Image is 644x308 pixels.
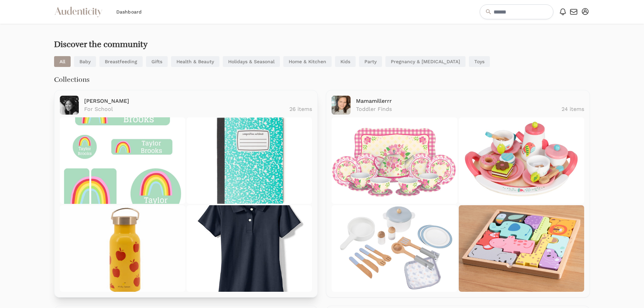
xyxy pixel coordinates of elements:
a: Health & Beauty [171,56,219,67]
a: [PERSON_NAME] [84,98,129,104]
a: Toddler Finds 24 items [356,105,584,113]
img: Shop-Sweet-Lulu-Apples-Water-Bottle_300x.png.jpg [60,205,185,292]
p: For School [84,105,113,113]
a: Breastfeeding [99,56,143,67]
a: Toys [469,56,490,67]
a: All [54,56,71,67]
p: 26 items [289,105,312,113]
img: fb422_3.jpg [459,117,584,204]
p: 24 items [562,105,584,113]
img: <span class="translation_missing" title="translation missing: en.advocates.discover.show.profile_... [332,96,351,115]
a: For School 26 items [84,105,312,113]
a: Home & Kitchen [283,56,332,67]
img: fb522_6.jpg [332,205,457,292]
a: Baby [74,56,96,67]
h2: Discover the community [54,40,590,49]
img: 529347_LEPP_LF_CLN [187,205,312,292]
img: sh290.jpg [332,117,457,204]
img: Daydream_Society_Mini_Composition_Notebook_Aqua_44189aef-e95f-446b-bbcf-0c2f17cf8121_300x.jpg [187,117,312,204]
a: Kids [335,56,356,67]
img: fb512_0.jpg [459,205,584,292]
a: Gifts [146,56,168,67]
img: <span class="translation_missing" title="translation missing: en.advocates.discover.show.profile_... [60,96,79,115]
a: Holidays & Seasonal [223,56,280,67]
a: Mamamillerrr [356,98,392,104]
img: daycare-labels-pack-rainbows-turquoise_x500.jpg [60,117,185,204]
a: Pregnancy & [MEDICAL_DATA] [385,56,466,67]
h3: Collections [54,75,590,85]
a: Party [359,56,382,67]
p: Toddler Finds [356,105,392,113]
